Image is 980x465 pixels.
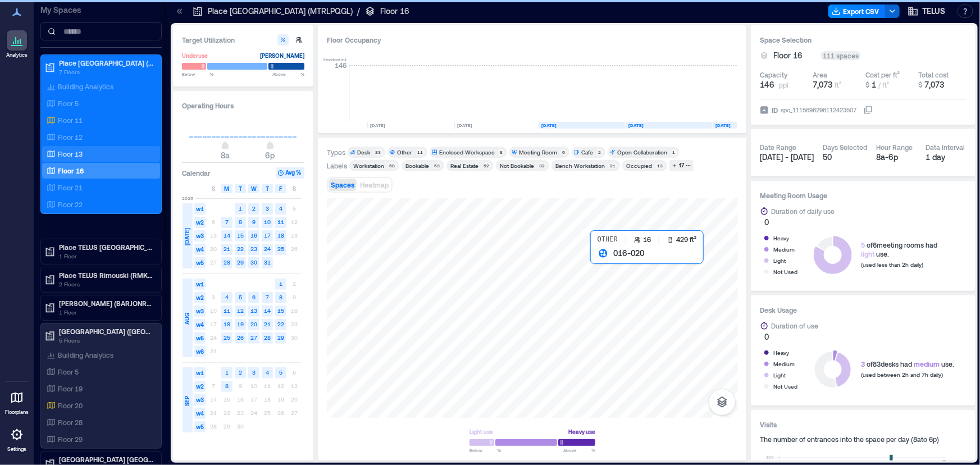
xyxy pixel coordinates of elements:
text: 14 [224,232,230,239]
text: 2 [239,369,242,376]
div: Hour Range [876,143,913,152]
div: 83 [373,149,383,156]
text: 18 [224,321,230,327]
text: 4 [279,205,282,212]
div: Enclosed Workspace [439,148,495,156]
div: 17 [677,161,686,171]
text: 24 [264,245,271,252]
div: Not Used [773,266,797,277]
div: Medium [773,358,795,370]
p: [GEOGRAPHIC_DATA] ([GEOGRAPHIC_DATA]) [59,327,153,336]
span: w5 [194,257,206,268]
span: T [239,184,242,193]
text: 2 [252,205,256,212]
p: 1 Floor [59,252,153,261]
text: 8 [279,294,282,300]
span: w2 [194,381,206,392]
text: 1 [225,369,229,376]
text: 25 [224,334,230,341]
div: 8 [498,149,505,156]
span: light [861,250,874,258]
div: Duration of daily use [771,206,835,217]
text: 11 [277,218,284,225]
div: Meeting Room [519,148,557,156]
span: TELUS [922,6,945,17]
span: F [280,184,282,193]
span: 5 [861,241,865,249]
div: of 83 desks had use. [861,359,954,368]
text: 5 [279,369,282,376]
p: Floor 22 [58,200,83,209]
span: 1 [872,80,876,89]
span: Below % [470,447,501,454]
span: w5 [194,421,206,432]
span: S [212,184,215,193]
text: 8 [225,382,229,389]
p: Floor 16 [58,166,84,175]
p: Floor 11 [58,116,83,125]
span: $ [918,81,922,89]
span: ppl [779,80,788,89]
span: w3 [194,230,206,241]
button: 17 [669,160,694,171]
text: 29 [277,334,284,341]
p: 1 Floor [59,308,153,317]
div: 6 [560,149,567,156]
div: Not Used [773,381,797,392]
text: 18 [277,232,284,239]
text: 19 [237,321,244,327]
div: Types [327,148,345,157]
tspan: 400 [765,454,774,460]
div: 13 [655,162,665,169]
text: 15 [277,307,284,314]
h3: Meeting Room Usage [760,190,967,201]
text: 21 [224,245,230,252]
span: w4 [194,244,206,255]
div: Real Estate [450,162,478,170]
div: Bench Workstation [555,162,605,170]
span: Heatmap [360,181,389,189]
span: S [293,184,296,193]
text: 20 [250,321,257,327]
span: w4 [194,408,206,419]
div: Total cost [918,70,949,79]
div: 53 [432,162,442,169]
div: Labels [327,161,347,170]
text: 22 [277,321,284,327]
text: 5 [239,294,242,300]
text: 31 [264,259,271,266]
span: 7,073 [813,80,832,89]
text: 28 [264,334,271,341]
div: 1 [671,149,677,156]
text: 27 [250,334,257,341]
text: 4 [266,369,269,376]
span: / ft² [878,81,889,89]
button: Floor 16 [773,50,816,61]
text: 23 [250,245,257,252]
span: M [225,184,230,193]
p: Floor 16 [380,6,409,17]
div: 2 [596,149,603,156]
div: Heavy [773,347,789,358]
div: Area [813,70,827,79]
span: W [251,184,257,193]
div: 21 [608,162,618,169]
text: 4 [225,294,229,300]
span: AUG [183,313,192,325]
div: Not Bookable [500,162,534,170]
div: Floor Occupancy [327,34,737,45]
span: ID [772,104,778,116]
div: Medium [773,244,795,255]
text: 14 [264,307,271,314]
a: Analytics [3,27,31,62]
div: 111 spaces [821,51,861,60]
div: 1 day [926,152,967,163]
span: 6p [266,151,275,160]
span: w1 [194,203,206,215]
text: 12 [237,307,244,314]
button: 146 ppl [760,79,808,90]
text: 21 [264,321,271,327]
span: Below % [182,71,213,77]
div: Bookable [405,162,429,170]
text: 8 [239,218,242,225]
